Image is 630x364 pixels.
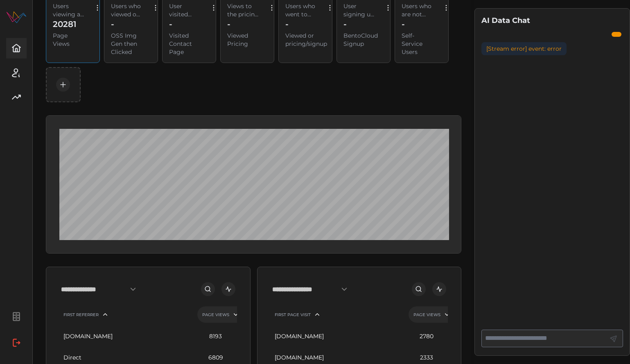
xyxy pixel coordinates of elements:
[275,312,311,317] div: First Page Visit
[404,326,449,347] div: 2780
[441,309,453,320] button: Sort
[169,31,201,56] p: Visited Contact Page
[412,282,426,296] button: search
[486,45,562,53] p: [Stream error] event: error
[53,31,85,48] p: Page Views
[343,18,347,30] p: -
[99,309,111,320] button: Sort
[227,18,230,30] p: -
[111,2,143,18] p: Users who viewed our open source image generation blog then clicked
[312,309,323,320] button: Sort
[285,2,318,18] p: Users who went to pricing or signup inside of bentoml site
[230,309,242,320] button: Sort
[275,326,400,347] div: [DOMAIN_NAME]
[402,18,405,30] p: -
[413,312,440,317] div: Page Views
[221,282,235,296] button: open dashboard
[402,2,434,18] p: Users who are not yext, jabali...
[227,31,260,48] p: Viewed Pricing
[63,312,99,317] div: First Referrer
[111,31,143,56] p: OSS Img Gen then Clicked
[169,2,201,18] p: User visited contact us page
[201,282,215,296] button: search
[202,312,229,317] div: Page Views
[285,31,327,48] p: Viewed or pricing/signup
[56,78,70,92] button: save predicate
[285,18,289,30] p: -
[402,31,434,56] p: Self-Service Users
[53,2,85,18] p: Users viewing a page
[481,15,623,26] h4: AI Data Chat
[227,2,260,18] p: Views to the pricing page
[343,31,378,48] p: BentoCloud Signup
[343,2,376,18] p: User signing up for bentocloud
[607,333,620,345] button: Send
[432,282,446,296] button: open dashboard
[53,18,77,30] p: 20281
[169,18,172,30] p: -
[193,326,238,347] div: 8193
[63,326,189,347] div: [DOMAIN_NAME]
[111,18,114,30] p: -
